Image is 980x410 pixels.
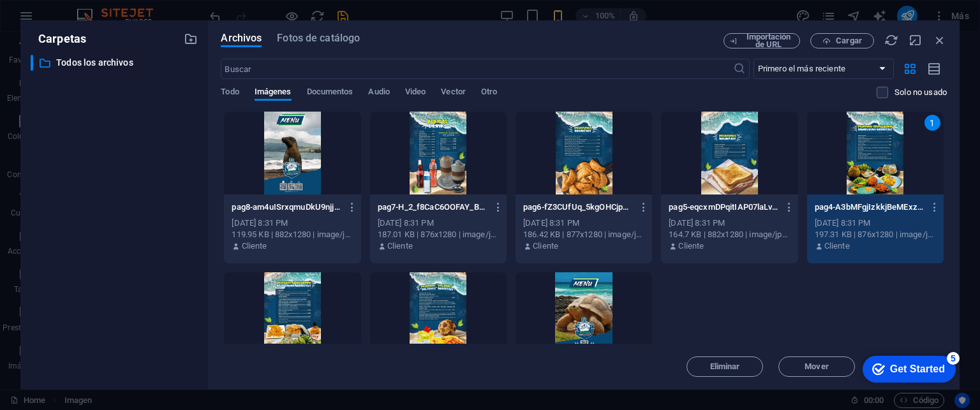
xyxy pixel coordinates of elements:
[368,84,389,102] span: Audio
[232,229,353,240] div: 119.95 KB | 882x1280 | image/jpeg
[824,240,850,252] p: Cliente
[895,87,947,98] p: Solo muestra los archivos que no están usándose en el sitio web. Los archivos añadidos durante es...
[31,55,33,71] div: ​
[523,229,644,240] div: 186.42 KB | 877x1280 | image/jpeg
[378,217,499,229] div: [DATE] 8:31 PM
[884,33,898,47] i: Volver a cargar
[15,325,47,337] span: Street
[924,115,940,131] div: 1
[221,31,262,46] span: Archivos
[31,31,86,47] p: Carpetas
[810,33,874,48] button: Cargar
[523,217,644,229] div: [DATE] 8:31 PM
[533,240,558,252] p: Cliente
[815,229,936,240] div: 197.31 KB | 876x1280 | image/jpeg
[481,84,497,102] span: Otro
[255,84,292,102] span: Imágenes
[232,201,341,213] p: pag8-am4uISrxqmuDkU9njjoEBA.jpg
[669,229,790,240] div: 164.7 KB | 882x1280 | image/jpeg
[933,33,947,47] i: Cerrar
[232,217,353,229] div: [DATE] 8:31 PM
[221,84,239,102] span: Todo
[242,240,267,252] p: Cliente
[909,33,923,47] i: Minimizar
[523,201,633,213] p: pag6-fZ3CUfUq_5kgOHCjpCjpRA.jpg
[441,84,466,102] span: Vector
[184,32,198,46] i: Crear carpeta
[378,229,499,240] div: 187.01 KB | 876x1280 | image/jpeg
[49,325,158,337] span: [GEOGRAPHIC_DATA]
[778,356,855,377] button: Mover
[56,55,175,70] p: Todos los archivos
[669,201,778,213] p: pag5-eqcxmDPqitIAP07laLvb5Q.jpg
[10,6,103,33] div: Get Started 5 items remaining, 0% complete
[678,240,704,252] p: Cliente
[815,201,924,213] p: pag4-A3bMFgjIzkkjBeMExzbi7w.jpg
[805,363,828,370] span: Mover
[387,240,413,252] p: Cliente
[277,31,360,46] span: Fotos de catálogo
[687,356,763,377] button: Eliminar
[15,323,259,340] p: , ,
[405,84,426,102] span: Video
[221,59,732,79] input: Buscar
[710,363,740,370] span: Eliminar
[669,217,790,229] div: [DATE] 8:31 PM
[307,84,353,102] span: Documentos
[38,14,93,26] div: Get Started
[378,201,487,213] p: pag7-H_2_f8CaC6OOFAY_B_zZbQ.jpg
[836,37,862,45] span: Cargar
[160,325,188,337] span: 12345
[815,217,936,229] div: [DATE] 8:31 PM
[724,33,800,48] button: Importación de URL
[743,33,794,48] span: Importación de URL
[15,342,84,354] span: 0123 - 456789
[94,3,107,15] div: 5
